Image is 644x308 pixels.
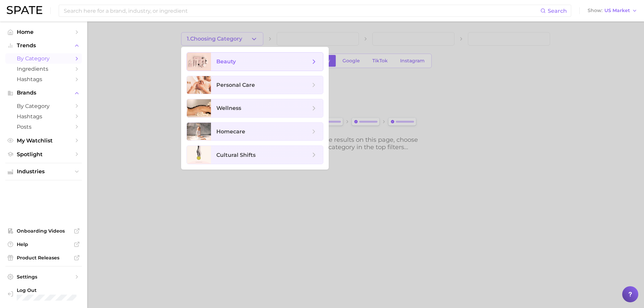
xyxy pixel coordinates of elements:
a: Posts [5,122,82,132]
span: Settings [17,274,70,280]
a: Home [5,27,82,37]
span: by Category [17,103,70,109]
span: homecare [216,128,245,135]
span: Posts [17,124,70,130]
button: ShowUS Market [586,6,639,15]
span: Ingredients [17,66,70,72]
span: Hashtags [17,76,70,82]
a: Ingredients [5,64,82,74]
a: Settings [5,272,82,282]
span: by Category [17,55,70,62]
span: Spotlight [17,151,70,158]
a: Help [5,239,82,249]
span: Home [17,29,70,35]
a: Hashtags [5,111,82,122]
span: Log Out [17,287,76,293]
span: Industries [17,169,70,175]
span: Help [17,241,70,247]
span: My Watchlist [17,137,70,144]
span: Brands [17,90,70,96]
a: My Watchlist [5,135,82,146]
button: Industries [5,167,82,177]
span: Search [548,8,567,14]
span: personal care [216,82,255,88]
span: wellness [216,105,241,111]
img: SPATE [7,6,42,14]
span: US Market [604,9,630,12]
span: beauty [216,58,236,65]
a: by Category [5,101,82,111]
a: Hashtags [5,74,82,84]
span: cultural shifts [216,152,256,158]
span: Trends [17,43,70,49]
span: Hashtags [17,113,70,120]
a: Log out. Currently logged in with e-mail meng.zhang@wella.com. [5,285,82,303]
span: Onboarding Videos [17,228,70,234]
a: by Category [5,53,82,64]
a: Product Releases [5,253,82,263]
span: Show [588,9,602,12]
a: Spotlight [5,149,82,160]
button: Trends [5,41,82,51]
ul: 1.Choosing Category [181,47,329,170]
input: Search here for a brand, industry, or ingredient [63,5,540,16]
a: Onboarding Videos [5,226,82,236]
button: Brands [5,88,82,98]
span: Product Releases [17,255,70,261]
